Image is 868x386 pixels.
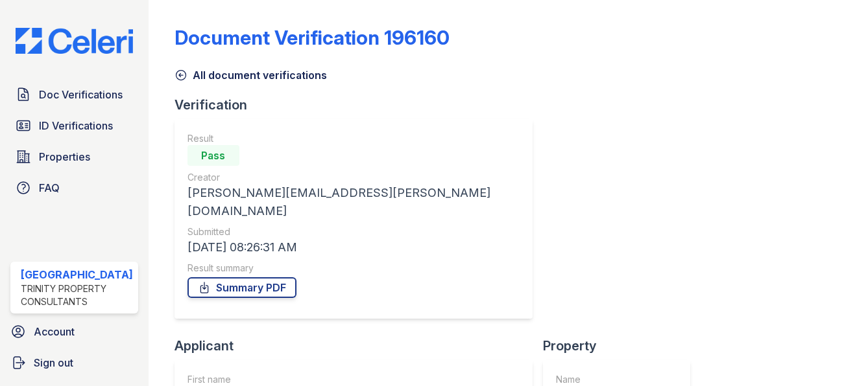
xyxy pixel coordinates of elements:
[5,28,143,54] img: CE_Logo_Blue-a8612792a0a2168367f1c8372b55b34899dd931a85d93a1a3d3e32e68fde9ad4.png
[187,238,520,256] div: [DATE] 08:26:31 AM
[175,96,543,114] div: Verification
[187,225,520,238] div: Submitted
[39,149,90,165] span: Properties
[34,324,75,339] span: Account
[39,118,113,133] span: ID Verifications
[187,262,520,275] div: Result summary
[21,282,133,308] div: Trinity Property Consultants
[543,337,701,355] div: Property
[39,180,60,196] span: FAQ
[187,145,239,166] div: Pass
[187,132,520,145] div: Result
[187,171,520,184] div: Creator
[5,319,143,345] a: Account
[175,337,543,355] div: Applicant
[187,184,520,220] div: [PERSON_NAME][EMAIL_ADDRESS][PERSON_NAME][DOMAIN_NAME]
[21,267,133,282] div: [GEOGRAPHIC_DATA]
[39,87,123,102] span: Doc Verifications
[10,175,138,201] a: FAQ
[10,82,138,108] a: Doc Verifications
[175,67,327,83] a: All document verifications
[556,373,677,386] div: Name
[175,26,450,49] div: Document Verification 196160
[5,350,143,376] a: Sign out
[187,373,520,386] div: First name
[34,355,73,370] span: Sign out
[10,144,138,170] a: Properties
[187,277,296,298] a: Summary PDF
[10,113,138,139] a: ID Verifications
